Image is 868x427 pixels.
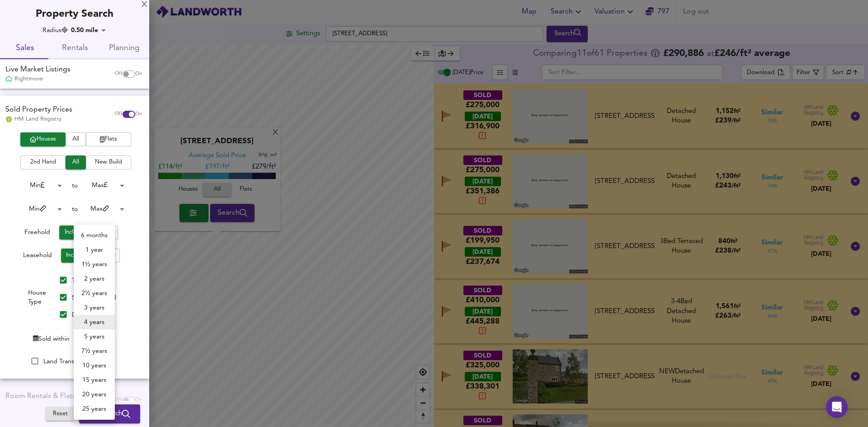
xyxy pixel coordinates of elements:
li: 2 years [74,272,115,286]
li: 4 years [74,315,115,329]
li: 3 years [74,300,115,315]
li: 6 months [74,228,115,243]
li: 25 years [74,402,115,416]
li: 10 years [74,358,115,373]
div: Open Intercom Messenger [826,396,848,418]
li: 1 year [74,243,115,257]
li: 2½ years [74,286,115,300]
li: 7½ years [74,344,115,358]
li: 15 years [74,373,115,387]
li: 5 years [74,329,115,344]
li: 20 years [74,387,115,402]
li: 1½ years [74,257,115,272]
